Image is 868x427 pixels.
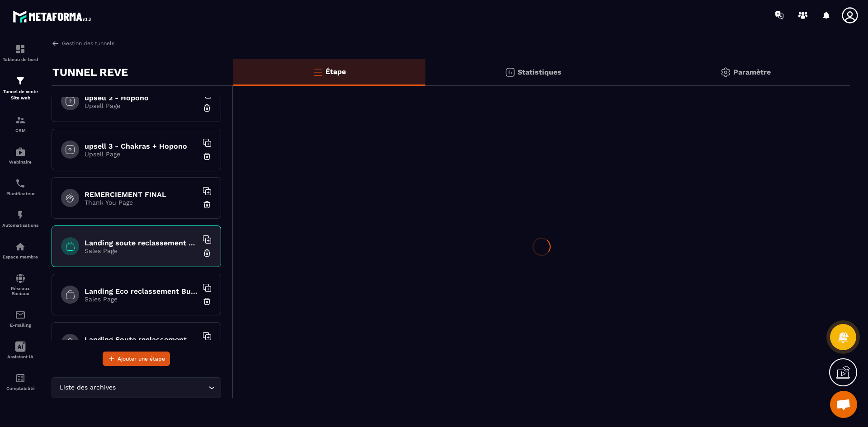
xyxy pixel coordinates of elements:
[2,366,38,398] a: accountantaccountantComptabilité
[733,68,771,76] p: Paramètre
[85,287,198,296] h6: Landing Eco reclassement Business paiement
[2,286,38,296] p: Réseaux Sociaux
[15,273,26,284] img: social-network
[52,377,221,398] div: Search for option
[2,57,38,62] p: Tableau de bord
[830,391,857,418] div: Ouvrir le chat
[203,200,212,209] img: trash
[2,334,38,366] a: Assistant IA
[720,67,731,78] img: setting-gr.5f69749f.svg
[325,67,346,76] p: Étape
[15,115,26,126] img: formation
[2,323,38,328] p: E-mailing
[505,67,515,78] img: stats.20deebd0.svg
[15,241,26,252] img: automations
[203,152,212,161] img: trash
[2,386,38,391] p: Comptabilité
[57,383,118,393] span: Liste des archives
[2,160,38,164] p: Webinaire
[2,128,38,133] p: CRM
[2,354,38,359] p: Assistant IA
[85,94,198,102] h6: upsell 2 - Hopono
[13,8,94,25] img: logo
[518,68,561,76] p: Statistiques
[312,66,323,77] img: bars-o.4a397970.svg
[85,150,198,158] p: Upsell Page
[52,63,128,81] p: TUNNEL REVE
[103,352,170,366] button: Ajouter une étape
[85,239,198,247] h6: Landing soute reclassement choix
[203,103,212,113] img: trash
[85,247,198,254] p: Sales Page
[15,373,26,384] img: accountant
[203,297,212,306] img: trash
[85,142,198,150] h6: upsell 3 - Chakras + Hopono
[2,108,38,140] a: formationformationCRM
[15,210,26,221] img: automations
[2,223,38,228] p: Automatisations
[85,296,198,303] p: Sales Page
[2,37,38,69] a: formationformationTableau de bord
[85,335,198,344] h6: Landing Soute reclassement Eco paiement
[15,310,26,320] img: email
[2,235,38,266] a: automationsautomationsEspace membre
[85,190,198,199] h6: REMERCIEMENT FINAL
[52,39,114,47] a: Gestion des tunnels
[2,191,38,196] p: Planificateur
[15,178,26,189] img: scheduler
[85,199,198,206] p: Thank You Page
[203,249,212,258] img: trash
[15,146,26,157] img: automations
[2,203,38,235] a: automationsautomationsAutomatisations
[118,354,165,363] span: Ajouter une étape
[2,89,38,101] p: Tunnel de vente Site web
[15,75,26,86] img: formation
[2,303,38,334] a: emailemailE-mailing
[2,266,38,303] a: social-networksocial-networkRéseaux Sociaux
[118,383,206,393] input: Search for option
[15,44,26,55] img: formation
[2,69,38,108] a: formationformationTunnel de vente Site web
[2,171,38,203] a: schedulerschedulerPlanificateur
[2,140,38,171] a: automationsautomationsWebinaire
[2,254,38,259] p: Espace membre
[52,39,60,47] img: arrow
[85,102,198,109] p: Upsell Page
